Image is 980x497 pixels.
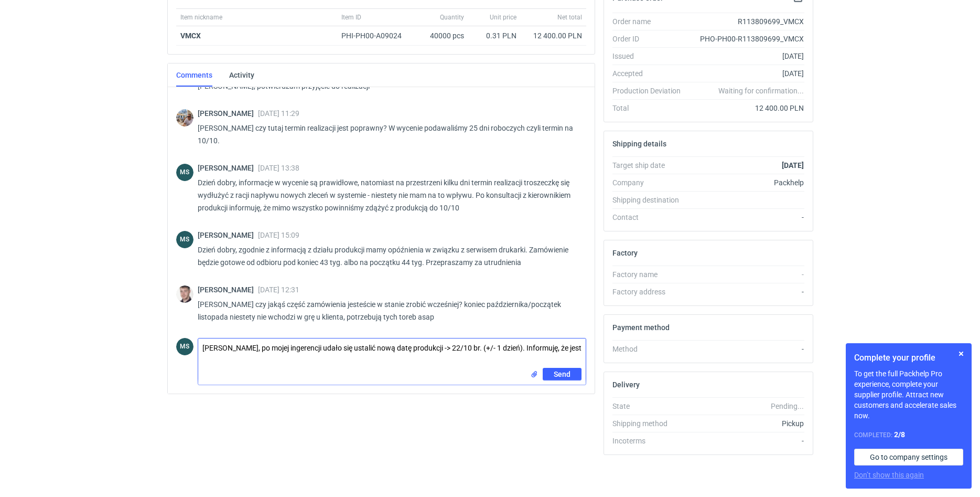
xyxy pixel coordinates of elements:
div: PHI-PH00-A09024 [341,30,412,41]
div: Michał Sokołowski [176,231,193,248]
p: [PERSON_NAME] czy tutaj termin realizacji jest poprawny? W wycenie podawaliśmy 25 dni roboczych c... [198,122,578,147]
div: Issued [612,51,689,61]
div: Factory name [612,269,689,280]
button: Send [543,368,581,380]
img: Maciej Sikora [176,285,193,303]
span: Quantity [440,13,464,22]
div: Completed: [854,429,963,440]
div: Production Deviation [612,86,689,96]
strong: VMCX [180,31,201,40]
div: - [689,287,804,297]
span: [PERSON_NAME] [198,231,258,239]
div: [DATE] [689,51,804,61]
span: Unit price [490,13,516,22]
span: [DATE] 13:38 [258,164,299,172]
strong: 2 / 8 [894,430,905,439]
h2: Delivery [612,380,640,389]
button: Skip for now [955,347,967,360]
figcaption: MS [176,164,193,181]
div: Factory address [612,287,689,297]
span: [DATE] 12:31 [258,285,299,294]
div: - [689,436,804,446]
div: - [689,344,804,354]
div: Pickup [689,418,804,429]
figcaption: MS [176,338,193,355]
div: Total [612,103,689,113]
div: 12 400.00 PLN [689,103,804,113]
p: Dzień dobry, informacje w wycenie są prawidłowe, natomiast na przestrzeni kilku dni termin realiz... [198,176,578,214]
div: Incoterms [612,436,689,446]
div: 40000 pcs [416,26,468,46]
em: Pending... [771,402,804,410]
span: [PERSON_NAME] [198,109,258,118]
a: Comments [176,64,212,87]
textarea: [PERSON_NAME], po mojej ingerencji udało się ustalić nową datę produkcji -> 22/10 br. (+/- 1 dzie... [198,339,586,368]
div: 12 400.00 PLN [525,30,582,41]
a: Activity [229,64,254,87]
div: Accepted [612,68,689,79]
p: [PERSON_NAME] czy jakąś część zamówienia jesteście w stanie zrobić wcześniej? koniec października... [198,298,578,323]
a: Go to company settings [854,449,963,466]
div: [DATE] [689,68,804,79]
span: [PERSON_NAME] [198,285,258,294]
span: [DATE] 15:09 [258,231,299,239]
h1: Complete your profile [854,352,963,364]
span: Net total [557,13,582,22]
div: Shipping destination [612,195,689,205]
h2: Payment method [612,323,670,332]
div: 0.31 PLN [472,30,516,41]
div: Company [612,177,689,188]
button: Don’t show this again [854,470,924,480]
div: Contact [612,212,689,223]
div: Michał Sokołowski [176,338,193,355]
strong: [DATE] [782,161,804,170]
div: Order ID [612,34,689,44]
span: Send [554,371,570,378]
div: Method [612,344,689,354]
h2: Factory [612,249,638,257]
div: State [612,401,689,411]
p: Dzień dobry, zgodnie z informacją z działu produkcji mamy opóźnienia w związku z serwisem drukark... [198,244,578,269]
span: Item ID [341,13,361,22]
figcaption: MS [176,231,193,248]
div: Target ship date [612,160,689,171]
div: Order name [612,16,689,27]
div: Michał Sokołowski [176,164,193,181]
img: Michał Palasek [176,109,193,126]
h2: Shipping details [612,140,666,148]
em: Waiting for confirmation... [718,86,804,96]
span: [PERSON_NAME] [198,164,258,172]
div: PHO-PH00-R113809699_VMCX [689,34,804,44]
div: Packhelp [689,177,804,188]
span: [DATE] 11:29 [258,109,299,118]
p: To get the full Packhelp Pro experience, complete your supplier profile. Attract new customers an... [854,368,963,421]
span: Item nickname [180,13,222,22]
div: - [689,212,804,223]
div: R113809699_VMCX [689,16,804,27]
div: - [689,269,804,280]
div: Shipping method [612,418,689,429]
